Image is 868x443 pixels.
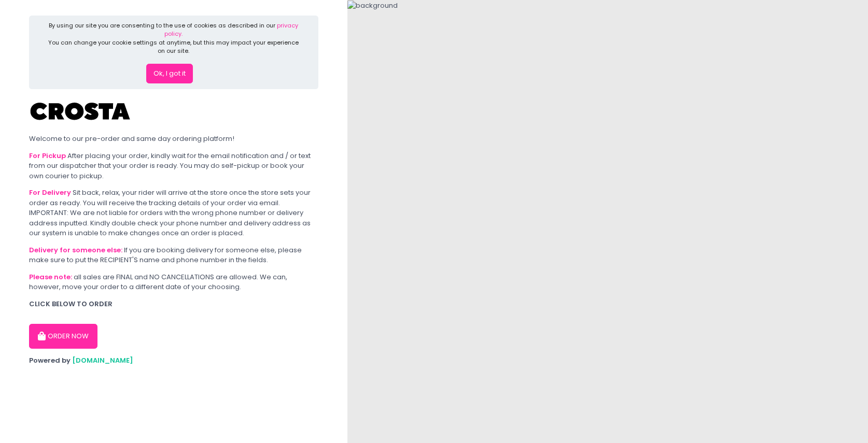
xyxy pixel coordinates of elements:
[29,188,318,238] div: Sit back, relax, your rider will arrive at the store once the store sets your order as ready. You...
[29,188,71,197] b: For Delivery
[146,64,193,83] button: Ok, I got it
[29,272,72,282] b: Please note:
[29,96,133,127] img: Crosta Pizzeria
[29,299,318,309] div: CLICK BELOW TO ORDER
[164,21,298,38] a: privacy policy.
[29,355,318,366] div: Powered by
[72,355,133,365] a: [DOMAIN_NAME]
[29,151,318,181] div: After placing your order, kindly wait for the email notification and / or text from our dispatche...
[47,21,301,55] div: By using our site you are consenting to the use of cookies as described in our You can change you...
[29,324,97,349] button: ORDER NOW
[29,245,122,255] b: Delivery for someone else:
[29,151,66,161] b: For Pickup
[347,1,398,11] img: background
[29,134,318,144] div: Welcome to our pre-order and same day ordering platform!
[29,245,318,265] div: If you are booking delivery for someone else, please make sure to put the RECIPIENT'S name and ph...
[29,272,318,292] div: all sales are FINAL and NO CANCELLATIONS are allowed. We can, however, move your order to a diffe...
